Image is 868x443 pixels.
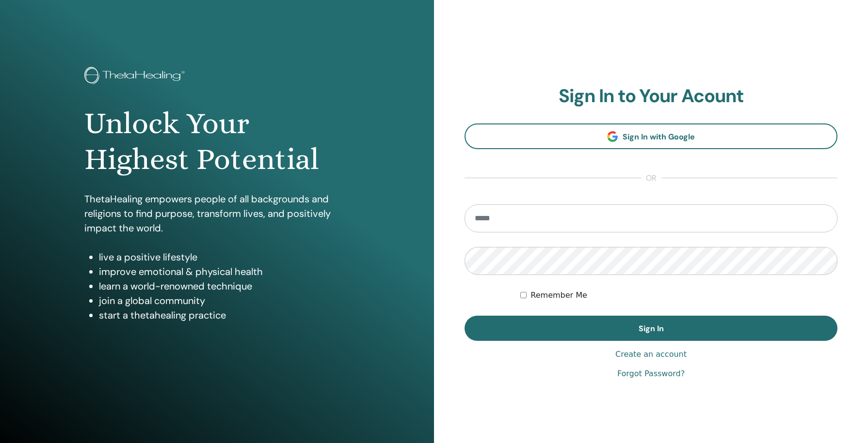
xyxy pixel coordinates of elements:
[465,316,837,341] button: Sign In
[99,293,350,308] li: join a global community
[99,279,350,293] li: learn a world-renowned technique
[99,250,350,264] li: live a positive lifestyle
[639,323,664,334] span: Sign In
[84,106,350,178] h1: Unlock Your Highest Potential
[520,290,837,301] div: Keep me authenticated indefinitely or until I manually logout
[99,264,350,279] li: improve emotional & physical health
[623,132,695,142] span: Sign In with Google
[615,349,687,360] a: Create an account
[84,192,350,235] p: ThetaHealing empowers people of all backgrounds and religions to find purpose, transform lives, a...
[530,290,587,301] label: Remember Me
[617,368,685,380] a: Forgot Password?
[465,123,837,149] a: Sign In with Google
[641,172,661,184] span: or
[465,85,837,107] h2: Sign In to Your Acount
[99,308,350,322] li: start a thetahealing practice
